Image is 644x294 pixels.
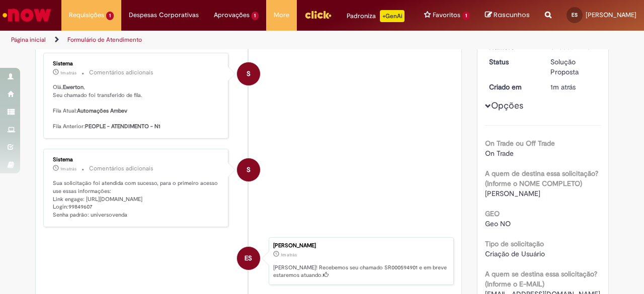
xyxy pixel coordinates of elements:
span: More [274,10,289,20]
span: Criação de Usuário [485,249,545,258]
b: On Trade ou Off Trade [485,139,555,148]
div: Sistema [53,157,220,163]
b: A quem se destina essa solicitação? (Informe o E-MAIL) [485,269,597,288]
div: Sistema [53,61,220,67]
span: ES [572,12,578,18]
b: Automações Ambev [77,107,127,115]
div: System [237,158,260,181]
span: On Trade [485,149,514,158]
img: ServiceNow [1,5,53,25]
span: Geo NO [485,219,511,228]
time: 30/09/2025 15:26:31 [60,166,76,172]
div: Solução Proposta [550,57,597,77]
time: 30/09/2025 15:26:23 [281,252,297,258]
img: click_logo_yellow_360x200.png [304,7,332,22]
span: S [247,62,251,86]
span: Despesas Corporativas [129,10,199,20]
span: Aprovações [214,10,250,20]
small: Comentários adicionais [89,164,153,173]
div: [PERSON_NAME] [273,243,448,249]
div: 30/09/2025 15:26:23 [550,82,597,92]
span: 1 [252,12,259,20]
b: Ewerton [63,83,84,91]
p: [PERSON_NAME]! Recebemos seu chamado SR000594901 e em breve estaremos atuando. [273,264,448,279]
span: Requisições [69,10,104,20]
span: 1m atrás [281,252,297,258]
span: [PERSON_NAME] [485,189,540,198]
time: 30/09/2025 15:26:23 [550,82,576,91]
p: Olá, , Seu chamado foi transferido de fila. Fila Atual: Fila Anterior: [53,83,220,131]
small: Comentários adicionais [89,68,153,77]
span: ES [245,246,252,270]
b: A quem de destina essa solicitação? (Informe o NOME COMPLETO) [485,169,598,188]
span: Rascunhos [494,10,530,20]
span: 1m atrás [60,166,76,172]
dt: Status [481,57,543,67]
span: 1m atrás [60,70,76,76]
span: Favoritos [433,10,460,20]
div: System [237,62,260,85]
a: Página inicial [11,36,46,44]
span: 1 [106,12,114,20]
ul: Trilhas de página [8,31,422,49]
time: 30/09/2025 15:26:36 [60,70,76,76]
b: Tipo de solicitação [485,239,544,248]
dt: Criado em [481,82,543,92]
li: Ewerton Veiga Da Silva [43,237,454,285]
span: [PERSON_NAME] [586,11,636,19]
div: Padroniza [347,10,405,22]
p: Sua solicitação foi atendida com sucesso, para o primeiro acesso use essas informações: Link enga... [53,179,220,219]
a: Rascunhos [485,11,530,20]
span: 1 [462,12,470,20]
b: GEO [485,209,500,218]
span: S [247,158,251,182]
a: Formulário de Atendimento [67,36,142,44]
p: +GenAi [380,10,405,22]
div: Ewerton Veiga Da Silva [237,247,260,270]
span: 1m atrás [550,82,576,91]
b: PEOPLE - ATENDIMENTO - N1 [85,123,160,130]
